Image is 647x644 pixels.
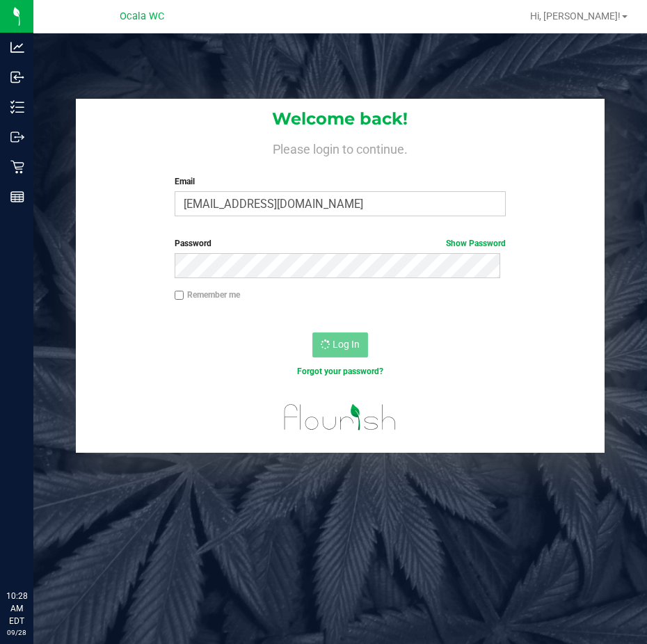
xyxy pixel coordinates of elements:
[175,289,240,301] label: Remember me
[10,160,24,174] inline-svg: Retail
[175,239,211,248] span: Password
[333,339,360,350] span: Log In
[446,239,506,248] a: Show Password
[530,10,621,22] span: Hi, [PERSON_NAME]!
[175,175,506,188] label: Email
[6,627,27,638] p: 09/28
[10,40,24,54] inline-svg: Analytics
[76,110,605,128] h1: Welcome back!
[274,392,406,442] img: flourish_logo.svg
[10,130,24,144] inline-svg: Outbound
[76,139,605,156] h4: Please login to continue.
[10,190,24,204] inline-svg: Reports
[10,100,24,114] inline-svg: Inventory
[10,70,24,84] inline-svg: Inbound
[297,367,383,376] a: Forgot your password?
[312,332,368,357] button: Log In
[6,590,27,627] p: 10:28 AM EDT
[175,291,184,300] input: Remember me
[120,10,164,22] span: Ocala WC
